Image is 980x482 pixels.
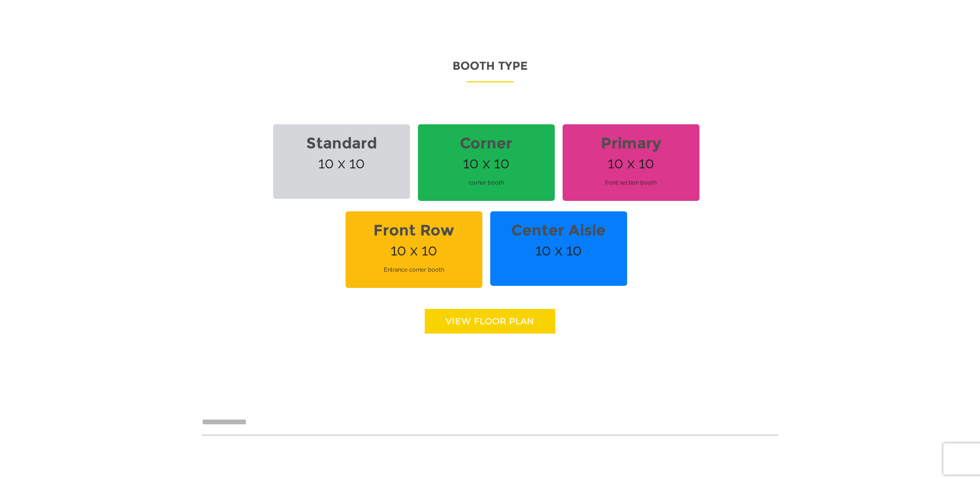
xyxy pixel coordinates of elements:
textarea: Type your message and click 'Submit' [14,159,191,314]
em: Submit [154,323,190,337]
strong: Corner [424,128,548,158]
strong: Primary [569,128,693,158]
span: corner booth [424,168,548,197]
a: View floor Plan [425,309,555,334]
span: 10 x 10 [418,124,555,201]
p: Booth Type [202,56,779,82]
span: 10 x 10 [490,211,627,286]
input: Enter your email address [14,128,191,151]
strong: Standard [279,128,404,158]
span: front section booth [569,168,693,197]
div: Minimize live chat window [172,5,197,30]
strong: Center Aisle [497,215,621,245]
input: Enter your last name [14,97,191,120]
span: 10 x 10 [346,211,482,288]
span: 10 x 10 [273,124,410,199]
span: 10 x 10 [563,124,699,201]
span: Entrance corner booth [352,255,476,284]
strong: Front Row [352,215,476,245]
div: Leave a message [55,59,176,72]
